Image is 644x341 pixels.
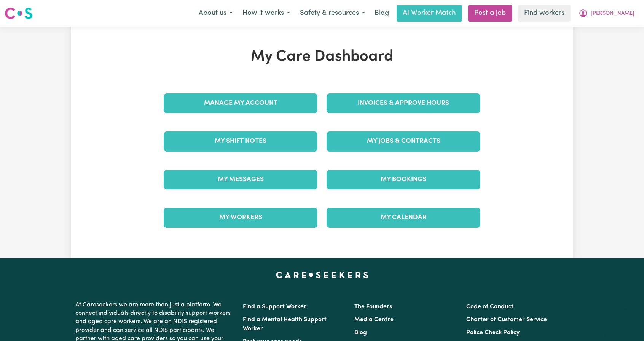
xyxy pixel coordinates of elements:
a: The Founders [354,304,392,310]
a: Careseekers home page [276,272,368,278]
button: My Account [574,5,639,21]
a: My Workers [164,208,317,227]
button: About us [194,5,238,21]
iframe: Button to launch messaging window [614,311,638,335]
a: AI Worker Match [397,5,462,22]
a: Invoices & Approve Hours [327,93,480,113]
a: Find a Mental Health Support Worker [243,317,327,332]
button: Safety & resources [295,5,370,21]
a: Find workers [518,5,571,22]
a: Charter of Customer Service [466,317,547,323]
a: Blog [354,330,367,336]
a: Blog [370,5,394,22]
a: Manage My Account [164,93,317,113]
a: Find a Support Worker [243,304,306,310]
a: Code of Conduct [466,304,513,310]
a: My Jobs & Contracts [327,131,480,151]
a: My Messages [164,170,317,189]
a: Police Check Policy [466,330,520,336]
img: Careseekers logo [5,6,33,20]
a: My Calendar [327,208,480,227]
a: Media Centre [354,317,394,323]
a: Post a job [468,5,512,22]
span: [PERSON_NAME] [591,9,634,18]
h1: My Care Dashboard [159,48,485,66]
a: My Bookings [327,170,480,189]
a: My Shift Notes [164,131,317,151]
a: Careseekers logo [5,5,33,22]
button: How it works [238,5,295,21]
